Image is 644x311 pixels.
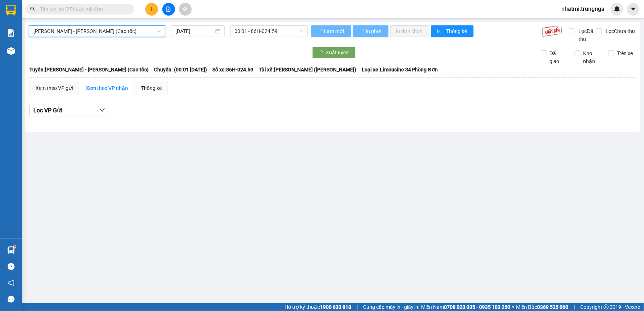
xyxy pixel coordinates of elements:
[614,49,636,57] span: Trên xe
[8,279,14,286] span: notification
[311,25,351,37] button: Làm mới
[99,107,105,113] span: down
[320,304,351,310] strong: 1900 633 818
[576,27,596,43] span: Lọc Đã thu
[33,26,161,37] span: Phan Thiết - Hồ Chí Minh (Cao tốc)
[556,4,611,13] span: nhatmi.trungnga
[145,3,158,16] button: plus
[366,27,383,35] span: In phơi
[324,27,345,35] span: Làm mới
[317,29,323,34] span: loading
[581,49,603,65] span: Kho nhận
[7,29,15,37] img: solution-icon
[353,25,389,37] button: In phơi
[175,27,213,35] input: 14/10/2025
[547,49,569,65] span: Đã giao
[603,27,636,35] span: Lọc Chưa thu
[259,66,356,74] span: Tài xế: [PERSON_NAME] ([PERSON_NAME])
[162,3,175,16] button: file-add
[33,106,62,115] span: Lọc VP Gửi
[29,67,149,72] b: Tuyến: [PERSON_NAME] - [PERSON_NAME] (Cao tốc)
[154,66,207,74] span: Chuyến: (00:01 [DATE])
[614,6,620,12] img: icon-new-feature
[363,303,420,311] span: Cung cấp máy in - giấy in:
[149,7,154,12] span: plus
[630,6,637,12] span: caret-down
[444,304,511,310] strong: 0708 023 035 - 0935 103 250
[8,296,14,303] span: message
[359,29,365,34] span: loading
[537,304,569,310] strong: 0369 525 060
[357,303,358,311] span: |
[6,5,16,16] img: logo-vxr
[7,47,15,55] img: warehouse-icon
[437,29,443,34] span: bar-chart
[30,7,35,12] span: search
[40,5,125,13] input: Tìm tên, số ĐT hoặc mã đơn
[362,66,438,74] span: Loại xe: Limousine 34 Phòng Đơn
[627,3,640,16] button: caret-down
[183,7,188,12] span: aim
[446,27,468,35] span: Thống kê
[29,105,109,116] button: Lọc VP Gửi
[604,304,609,310] span: copyright
[312,47,356,58] button: Xuất Excel
[14,245,16,248] sup: 1
[284,303,351,311] span: Hỗ trợ kỹ thuật:
[7,246,15,254] img: warehouse-icon
[390,25,430,37] button: In đơn chọn
[421,303,511,311] span: Miền Nam
[574,303,575,311] span: |
[36,84,73,92] div: Xem theo VP gửi
[512,306,515,308] span: ⚪️
[516,303,569,311] span: Miền Bắc
[431,25,474,37] button: bar-chartThống kê
[179,3,192,16] button: aim
[8,263,14,270] span: question-circle
[166,7,171,12] span: file-add
[235,26,303,37] span: 00:01 - 86H-024.59
[212,66,253,74] span: Số xe: 86H-024.59
[86,84,128,92] div: Xem theo VP nhận
[542,25,562,37] img: 9k=
[141,84,162,92] div: Thống kê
